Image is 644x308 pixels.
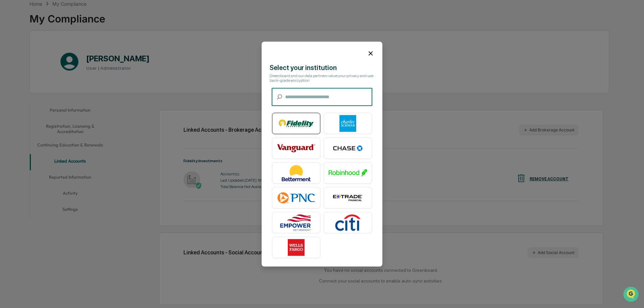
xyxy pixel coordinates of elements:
img: Wells Fargo [277,239,315,256]
img: Chase [329,140,367,157]
img: Fidelity Investments [277,115,315,132]
a: 🔎Data Lookup [4,95,45,107]
p: How can we help? [7,14,122,25]
div: 🗄️ [49,85,54,90]
div: Select your institution [270,64,374,72]
a: Powered byPylon [47,113,81,119]
img: Empower Retirement [277,214,315,231]
img: PNC [277,189,315,206]
span: Pylon [67,114,81,119]
a: 🗄️Attestations [46,82,86,94]
img: Betterment [277,165,315,181]
span: Preclearance [13,84,43,91]
img: 1746055101610-c473b297-6a78-478c-a979-82029cc54cd1 [7,51,19,63]
img: E*TRADE [329,189,367,206]
img: Robinhood [329,165,367,181]
img: Vanguard [277,140,315,157]
span: Data Lookup [13,97,42,104]
div: 🖐️ [7,85,12,90]
img: Charles Schwab [329,115,367,132]
div: We're available if you need us! [23,58,85,63]
div: Greenboard and our data partners value your privacy and use bank-grade encryption [270,73,374,83]
iframe: Open customer support [623,286,641,304]
div: 🔎 [7,98,12,103]
img: Citibank [329,214,367,231]
a: 🖐️Preclearance [4,82,46,94]
button: Start new chat [114,53,122,61]
span: Attestations [55,84,83,91]
input: Clear [17,30,111,38]
div: Start new chat [23,51,110,58]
